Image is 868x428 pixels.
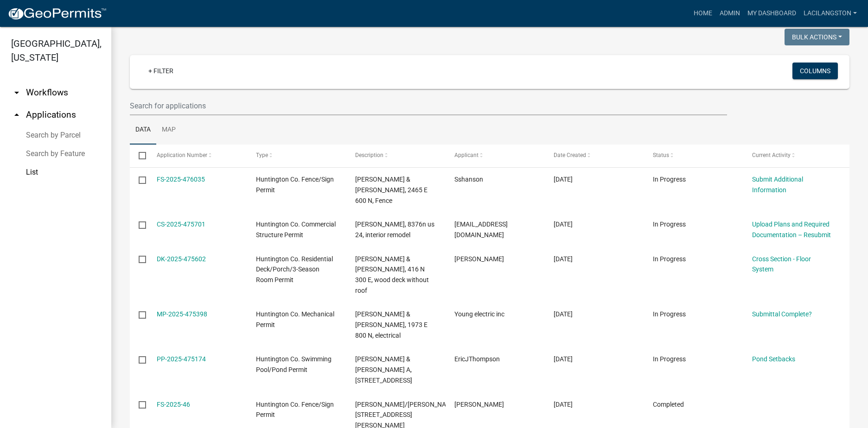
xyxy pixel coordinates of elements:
[355,255,429,294] span: PETRY, STEPHEN C & JANINE R, 416 N 300 E, wood deck without roof
[785,29,849,45] button: Bulk Actions
[554,355,573,363] span: 09/08/2025
[653,255,686,263] span: In Progress
[355,310,428,339] span: THOMAS, STEVEN W & AMY D, 1973 E 800 N, electrical
[554,176,573,183] span: 09/09/2025
[653,310,686,318] span: In Progress
[256,220,336,239] span: Huntington Co. Commercial Structure Permit
[157,401,190,408] a: FS-2025-46
[752,176,803,194] a: Submit Additional Information
[690,5,716,22] a: Home
[355,152,383,158] span: Description
[454,152,479,158] span: Applicant
[743,145,842,167] datatable-header-cell: Current Activity
[653,401,684,408] span: Completed
[157,355,206,363] a: PP-2025-475174
[454,310,504,318] span: Young electric inc
[157,176,205,183] a: FS-2025-476035
[554,401,573,408] span: 09/08/2025
[141,63,181,79] a: + Filter
[752,220,831,239] a: Upload Plans and Required Documentation – Resubmit
[554,255,573,263] span: 09/09/2025
[644,145,743,167] datatable-header-cell: Status
[355,220,434,239] span: Bill Mease, 8376n us 24, interior remodel
[454,255,504,263] span: Steve Petry
[256,355,332,373] span: Huntington Co. Swimming Pool/Pond Permit
[716,5,744,22] a: Admin
[454,355,500,363] span: EricJThompson
[256,255,333,284] span: Huntington Co. Residential Deck/Porch/3-Season Room Permit
[554,220,573,228] span: 09/09/2025
[11,87,22,98] i: arrow_drop_down
[355,176,428,204] span: Hanson, Charles Q & Sandra S, 2465 E 600 N, Fence
[454,176,483,183] span: Sshanson
[11,109,22,120] i: arrow_drop_up
[156,115,181,145] a: Map
[446,145,545,167] datatable-header-cell: Applicant
[653,355,686,363] span: In Progress
[130,145,147,167] datatable-header-cell: Select
[256,401,334,419] span: Huntington Co. Fence/Sign Permit
[653,152,669,158] span: Status
[653,220,686,228] span: In Progress
[653,176,686,183] span: In Progress
[752,355,795,363] a: Pond Setbacks
[157,310,207,318] a: MP-2025-475398
[454,220,508,239] span: rickpape12@gmail.com
[256,176,334,194] span: Huntington Co. Fence/Sign Permit
[130,115,156,145] a: Data
[752,152,791,158] span: Current Activity
[256,152,268,158] span: Type
[744,5,800,22] a: My Dashboard
[130,96,727,115] input: Search for applications
[752,310,812,318] a: Submittal Complete?
[545,145,644,167] datatable-header-cell: Date Created
[256,310,334,328] span: Huntington Co. Mechanical Permit
[157,220,205,228] a: CS-2025-475701
[454,401,504,408] span: Dillon
[800,5,861,22] a: LaciLangston
[147,145,247,167] datatable-header-cell: Application Number
[752,255,811,273] a: Cross Section - Floor System
[157,255,206,263] a: DK-2025-475602
[247,145,346,167] datatable-header-cell: Type
[554,310,573,318] span: 09/08/2025
[792,63,838,79] button: Columns
[157,152,207,158] span: Application Number
[554,152,586,158] span: Date Created
[355,355,412,384] span: Thompson, Eric J & Holly A, 6657 N 900 W, Pond
[346,145,446,167] datatable-header-cell: Description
